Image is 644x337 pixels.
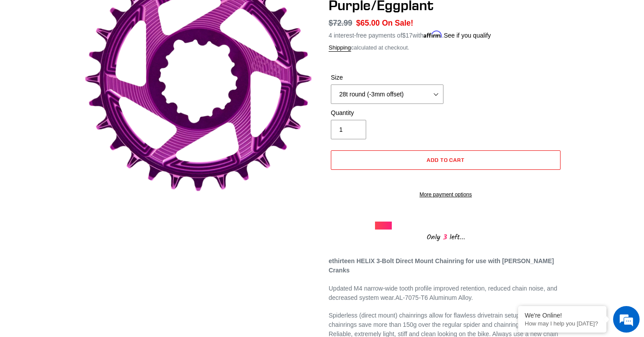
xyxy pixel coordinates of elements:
div: Only left... [375,230,516,243]
div: We're Online! [525,312,600,319]
label: Size [331,73,443,82]
span: $65.00 [356,19,380,27]
span: $17 [402,32,413,39]
button: Add to cart [331,150,561,170]
p: How may I help you today? [525,320,600,327]
div: calculated at checkout. [329,43,563,52]
s: $72.99 [329,19,352,27]
span: Affirm [424,31,442,38]
a: More payment options [331,191,561,199]
strong: ethirteen HELIX 3-Bolt Direct Mount Chainring for use with [PERSON_NAME] Cranks [329,257,554,274]
span: Add to cart [427,157,465,163]
span: Updated M4 narrow-wide tooth profile improved retention, reduced chain noise, and decreased syste... [329,285,557,301]
a: Shipping [329,44,351,52]
span: 3 [440,232,450,243]
label: Quantity [331,108,443,118]
span: On Sale! [382,17,413,29]
a: See if you qualify - Learn more about Affirm Financing (opens in modal) [444,32,491,39]
p: 4 interest-free payments of with . [329,29,491,40]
